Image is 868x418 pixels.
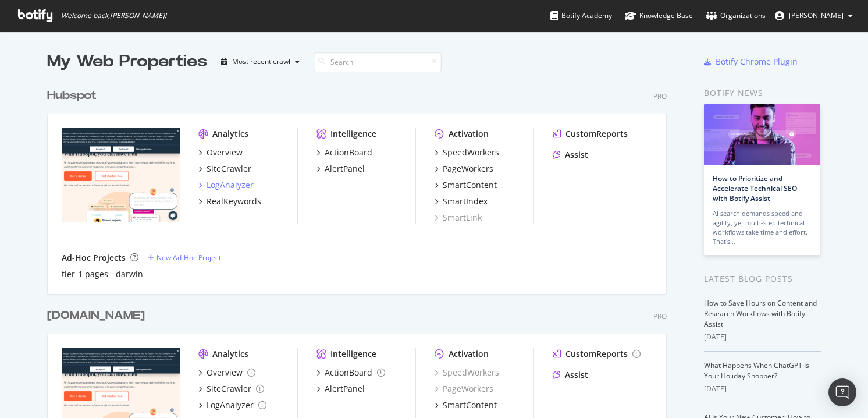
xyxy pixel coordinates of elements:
div: Botify news [704,87,821,100]
a: LogAnalyzer [198,179,254,191]
a: SpeedWorkers [435,147,499,158]
button: Most recent crawl [216,52,304,71]
div: Analytics [212,128,248,140]
a: Assist [553,149,588,161]
div: AlertPanel [325,383,365,395]
div: Overview [207,147,243,158]
a: SiteCrawler [198,383,264,395]
div: CustomReports [565,128,628,140]
div: SmartIndex [443,196,488,207]
div: LogAnalyzer [207,399,254,411]
div: SiteCrawler [207,383,251,395]
div: Most recent crawl [232,58,290,65]
div: Assist [565,149,588,161]
span: Welcome back, [PERSON_NAME] ! [61,11,166,20]
a: Overview [198,147,243,158]
a: Overview [198,367,255,378]
div: AlertPanel [325,163,365,175]
a: Hubspot [47,87,101,104]
div: CustomReports [565,348,628,360]
div: Botify Chrome Plugin [716,56,798,68]
div: Activation [449,348,489,360]
div: Pro [653,91,667,101]
div: AI search demands speed and agility, yet multi-step technical workflows take time and effort. Tha... [713,209,812,246]
div: [DATE] [704,384,821,394]
div: Intelligence [330,128,376,140]
div: [DOMAIN_NAME] [47,307,145,324]
a: SmartContent [435,399,497,411]
a: How to Prioritize and Accelerate Technical SEO with Botify Assist [713,173,797,203]
a: AlertPanel [316,163,365,175]
div: PageWorkers [443,163,493,175]
a: [DOMAIN_NAME] [47,307,150,324]
div: Pro [653,311,667,321]
div: Activation [449,128,489,140]
div: Hubspot [47,87,97,104]
a: ActionBoard [316,147,372,158]
a: CustomReports [553,348,641,360]
button: [PERSON_NAME] [766,6,862,25]
div: Overview [207,367,243,378]
div: Knowledge Base [625,10,693,22]
a: ActionBoard [316,367,385,378]
a: SmartContent [435,179,497,191]
a: Assist [553,369,588,381]
a: tier-1 pages - darwin [62,268,143,280]
a: SmartLink [435,212,482,224]
div: New Ad-Hoc Project [156,253,221,263]
div: Botify Academy [550,10,612,22]
a: Botify Chrome Plugin [704,56,798,68]
div: RealKeywords [207,196,261,207]
div: SmartContent [443,399,497,411]
div: Intelligence [330,348,376,360]
span: Bradley Sanders [789,10,844,20]
a: What Happens When ChatGPT Is Your Holiday Shopper? [704,360,809,381]
div: Ad-Hoc Projects [62,252,126,264]
a: AlertPanel [316,383,365,395]
div: SiteCrawler [207,163,251,175]
div: ActionBoard [325,367,372,378]
div: Analytics [212,348,248,360]
div: My Web Properties [47,50,207,73]
a: LogAnalyzer [198,399,266,411]
a: RealKeywords [198,196,261,207]
div: Assist [565,369,588,381]
div: SpeedWorkers [443,147,499,158]
div: LogAnalyzer [207,179,254,191]
a: SiteCrawler [198,163,251,175]
div: Organizations [706,10,766,22]
div: Latest Blog Posts [704,272,821,285]
div: ActionBoard [325,147,372,158]
a: CustomReports [553,128,628,140]
a: SpeedWorkers [435,367,499,378]
div: SmartContent [443,179,497,191]
a: SmartIndex [435,196,488,207]
div: [DATE] [704,332,821,342]
a: New Ad-Hoc Project [148,253,221,263]
div: Open Intercom Messenger [828,378,856,406]
input: Search [314,52,442,72]
a: PageWorkers [435,383,493,395]
a: How to Save Hours on Content and Research Workflows with Botify Assist [704,298,817,329]
img: How to Prioritize and Accelerate Technical SEO with Botify Assist [704,104,820,165]
a: PageWorkers [435,163,493,175]
img: hubspot.com [62,128,180,222]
